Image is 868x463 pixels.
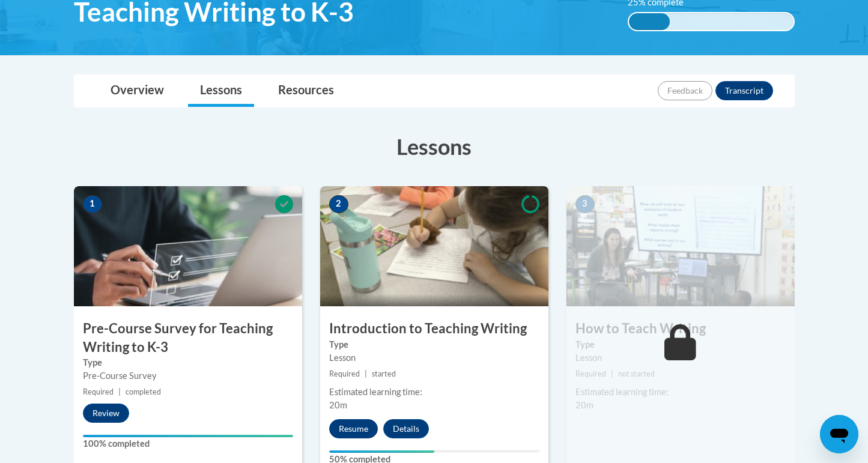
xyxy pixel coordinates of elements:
[566,186,795,306] img: Course Image
[365,369,367,378] span: |
[329,419,378,438] button: Resume
[83,387,114,396] span: Required
[329,400,347,410] span: 20m
[320,186,548,306] img: Course Image
[74,132,795,162] h3: Lessons
[575,400,593,410] span: 20m
[83,369,293,383] div: Pre-Course Survey
[74,319,302,357] h3: Pre-Course Survey for Teaching Writing to K-3
[83,435,293,437] div: Your progress
[575,351,786,365] div: Lesson
[575,195,595,213] span: 3
[266,75,346,107] a: Resources
[320,319,548,338] h3: Introduction to Teaching Writing
[329,369,360,378] span: Required
[383,419,429,438] button: Details
[329,195,348,213] span: 2
[118,387,121,396] span: |
[329,450,434,453] div: Your progress
[715,81,773,100] button: Transcript
[74,186,302,306] img: Course Image
[575,338,786,351] label: Type
[820,415,858,453] iframe: Button to launch messaging window
[83,195,102,213] span: 1
[329,351,539,365] div: Lesson
[575,386,786,399] div: Estimated learning time:
[99,75,176,107] a: Overview
[188,75,254,107] a: Lessons
[126,387,161,396] span: completed
[83,356,293,369] label: Type
[566,319,795,338] h3: How to Teach Writing
[658,81,712,100] button: Feedback
[83,437,293,450] label: 100% completed
[83,404,129,423] button: Review
[329,338,539,351] label: Type
[611,369,613,378] span: |
[329,386,539,399] div: Estimated learning time:
[372,369,396,378] span: started
[575,369,606,378] span: Required
[618,369,655,378] span: not started
[629,13,670,30] div: 25% complete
